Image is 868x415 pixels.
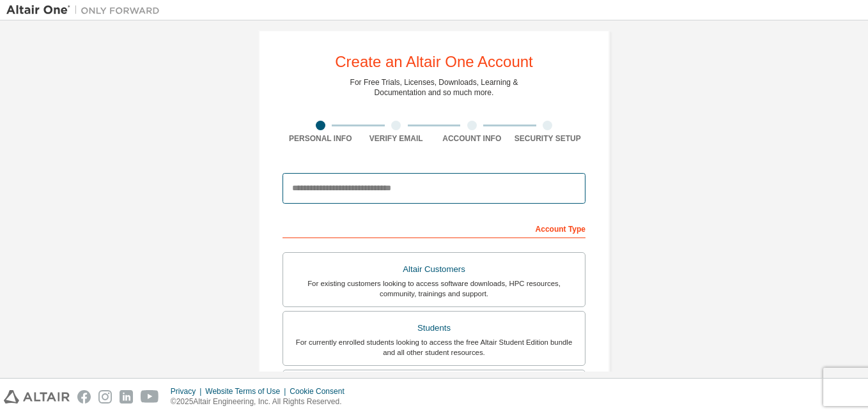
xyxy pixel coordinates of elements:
div: Account Type [283,218,585,238]
p: © 2025 Altair Engineering, Inc. All Rights Reserved. [171,396,352,407]
div: For existing customers looking to access software downloads, HPC resources, community, trainings ... [291,278,577,299]
img: youtube.svg [141,390,159,404]
img: facebook.svg [77,390,91,404]
img: instagram.svg [98,390,112,404]
div: For currently enrolled students looking to access the free Altair Student Edition bundle and all ... [291,337,577,358]
div: Security Setup [510,133,586,144]
div: Cookie Consent [290,386,352,396]
div: Students [291,319,577,337]
div: Create an Altair One Account [335,54,533,70]
div: Verify Email [359,133,435,144]
img: linkedin.svg [120,390,133,404]
div: Privacy [171,386,205,396]
img: altair_logo.svg [4,390,70,404]
div: Account Info [434,133,510,144]
div: Website Terms of Use [205,386,290,396]
img: Altair One [6,4,166,17]
div: Altair Customers [291,260,577,278]
div: For Free Trials, Licenses, Downloads, Learning & Documentation and so much more. [350,77,518,98]
div: Personal Info [283,133,359,144]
